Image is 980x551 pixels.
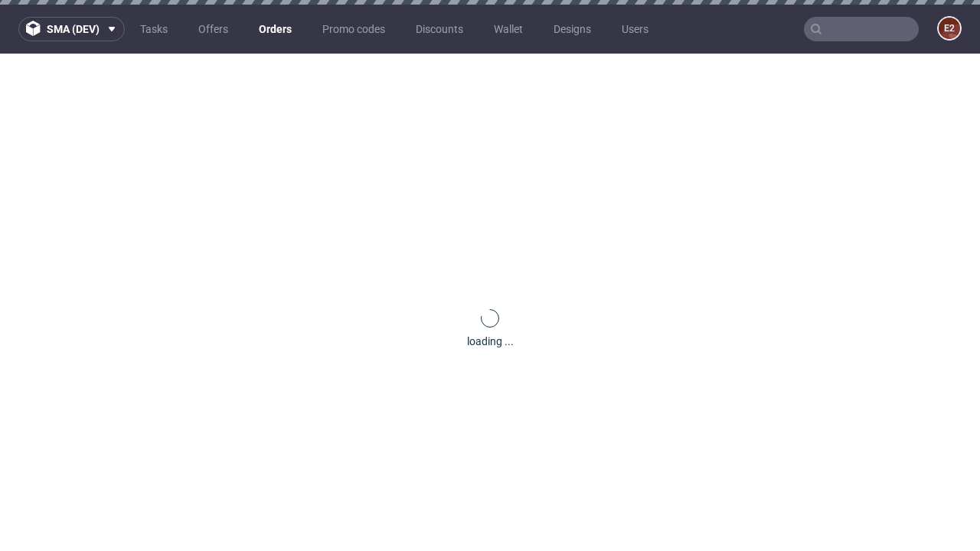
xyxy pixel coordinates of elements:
figcaption: e2 [939,18,960,39]
a: Offers [189,17,237,41]
a: Orders [250,17,301,41]
a: Designs [544,17,600,41]
div: loading ... [467,334,514,349]
a: Tasks [131,17,177,41]
button: sma (dev) [18,17,125,41]
span: sma (dev) [47,24,100,34]
a: Discounts [407,17,472,41]
a: Users [612,17,658,41]
a: Promo codes [313,17,394,41]
a: Wallet [485,17,532,41]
